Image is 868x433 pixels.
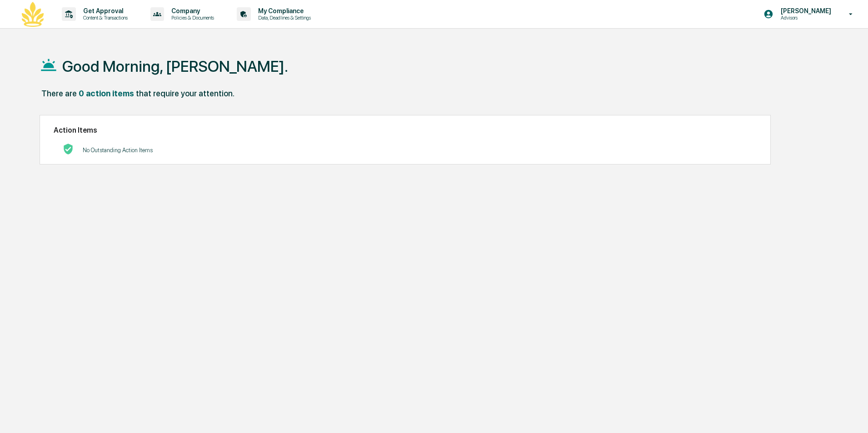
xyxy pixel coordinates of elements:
div: 0 action items [79,89,134,98]
div: There are [41,89,77,98]
h1: Good Morning, [PERSON_NAME]. [62,57,288,75]
h2: Action Items [54,126,757,134]
p: My Compliance [251,7,315,15]
p: No Outstanding Action Items [83,147,153,154]
img: logo [22,2,44,27]
p: Advisors [773,15,836,21]
div: that require your attention. [136,89,234,98]
p: Data, Deadlines & Settings [251,15,315,21]
p: Get Approval [76,7,132,15]
img: No Actions logo [63,144,74,154]
p: Policies & Documents [164,15,219,21]
p: Content & Transactions [76,15,132,21]
p: [PERSON_NAME] [773,7,836,15]
p: Company [164,7,219,15]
